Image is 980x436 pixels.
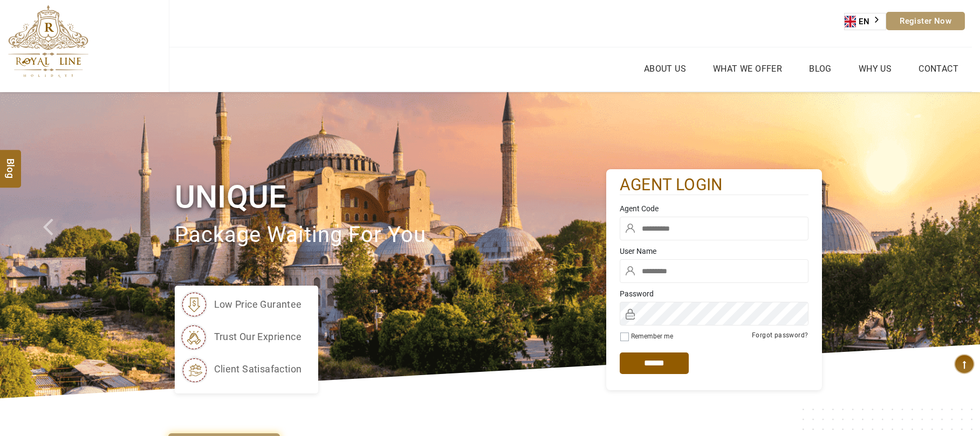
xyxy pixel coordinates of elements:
[620,288,808,299] label: Password
[180,291,302,318] li: low price gurantee
[620,203,808,214] label: Agent Code
[710,61,785,77] a: What we Offer
[620,246,808,257] label: User Name
[631,333,673,340] label: Remember me
[180,356,302,383] li: client satisafaction
[856,61,894,77] a: Why Us
[641,61,689,77] a: About Us
[620,175,808,196] h2: agent login
[752,331,808,339] a: Forgot password?
[8,5,88,78] img: The Royal Line Holidays
[886,12,965,30] a: Register Now
[806,61,834,77] a: Blog
[844,13,886,30] div: Language
[175,177,606,217] h1: Unique
[30,92,79,398] a: Check next prev
[4,158,18,167] span: Blog
[844,13,886,30] aside: Language selected: English
[845,13,886,30] a: EN
[180,323,302,350] li: trust our exprience
[931,92,980,398] a: Check next image
[175,217,606,253] p: package waiting for you
[916,61,961,77] a: Contact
